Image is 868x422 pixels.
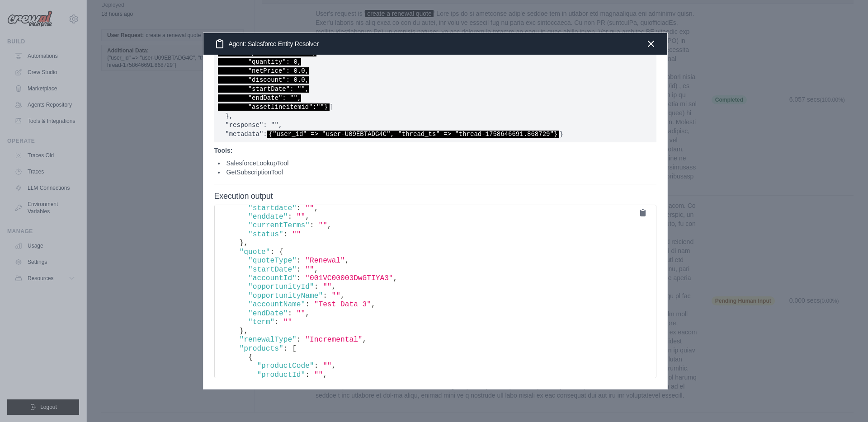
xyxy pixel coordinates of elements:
span: , [314,266,319,274]
span: , [393,274,398,282]
span: "" [297,213,305,221]
span: , [244,239,248,247]
span: "status" [248,230,283,239]
span: } [240,239,244,247]
span: "" [297,309,305,318]
span: : [297,204,301,212]
span: "products" [240,345,283,353]
span: , [305,213,310,221]
span: : [323,292,327,300]
span: , [363,336,367,344]
strong: Tools: [214,147,233,154]
span: "term" [248,318,274,326]
li: GetSubscriptionTool [218,168,656,177]
span: , [332,362,336,370]
span: , [244,327,248,335]
span: "endDate" [248,309,288,318]
span: "" [323,283,331,291]
span: "001VC00003DwGTIYA3" [305,274,393,282]
span: : [288,213,292,221]
span: , [332,283,336,291]
span: "productCode" [257,362,314,370]
span: [ [292,345,297,353]
span: : [274,318,279,326]
span: , [327,221,332,230]
span: { [279,248,283,256]
span: : [314,283,319,291]
span: "Test Data 3" [314,300,371,309]
span: , [323,371,327,379]
span: , [314,204,319,212]
span: "Renewal" [305,257,344,265]
span: "" [314,371,323,379]
span: "accountId" [248,274,297,282]
span: "" [305,266,314,274]
span: } [240,327,244,335]
span: : [270,248,275,256]
h3: Agent: Salesforce Entity Resolver [214,38,319,49]
span: {"productCode": "", "productId": "", "productName": "", "quantity": 0, "netPrice": 0.0, "discount... [218,31,356,111]
span: : [305,300,310,309]
span: : [310,221,314,230]
span: "" [318,221,327,230]
span: : [297,266,301,274]
span: : [283,230,288,239]
span: "" [292,230,301,239]
span: "quote" [240,248,270,256]
span: "accountName" [248,300,305,309]
span: "enddate" [248,213,288,221]
span: : [297,274,301,282]
span: , [305,309,310,318]
span: : [283,345,288,353]
span: "Incremental" [305,336,362,344]
span: "" [332,292,340,300]
span: "productId" [257,371,305,379]
span: "" [323,362,331,370]
span: "opportunityName" [248,292,323,300]
span: : [288,309,292,318]
span: "" [283,318,292,326]
span: : [297,336,301,344]
h4: Execution output [214,192,656,202]
span: "renewalType" [240,336,297,344]
span: : [314,362,319,370]
span: "startdate" [248,204,297,212]
span: "startDate" [248,266,297,274]
span: : [297,257,301,265]
span: "currentTerms" [248,221,310,230]
span: : [305,371,310,379]
span: , [371,300,376,309]
span: "opportunityId" [248,283,314,291]
li: SalesforceLookupTool [218,159,656,168]
span: "" [305,204,314,212]
span: "quoteType" [248,257,297,265]
span: , [340,292,345,300]
span: { [248,353,253,361]
span: , [345,257,349,265]
span: {"user_id" => "user-U09EBTADG4C", "thread_ts" => "thread-1758646691.868729"} [267,131,560,138]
